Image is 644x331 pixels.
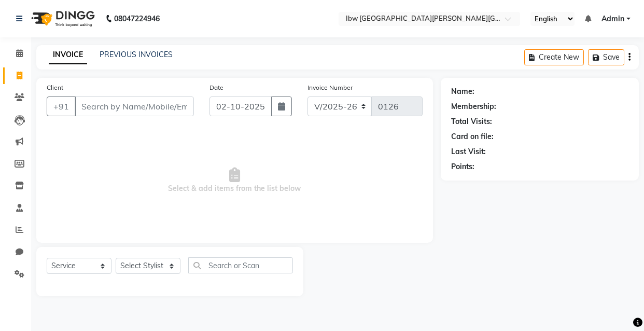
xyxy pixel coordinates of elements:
span: Select & add items from the list below [47,129,423,232]
input: Search or Scan [188,257,293,273]
button: +91 [47,96,76,116]
button: Save [588,49,624,65]
div: Name: [451,86,474,97]
a: PREVIOUS INVOICES [100,50,173,59]
div: Card on file: [451,131,494,142]
label: Date [209,83,223,92]
label: Client [47,83,63,92]
a: INVOICE [49,46,87,64]
input: Search by Name/Mobile/Email/Code [75,96,194,116]
div: Total Visits: [451,116,492,127]
label: Invoice Number [307,83,353,92]
div: Last Visit: [451,146,486,157]
button: Create New [524,49,584,65]
b: 08047224946 [114,4,160,33]
img: logo [26,4,97,33]
span: Admin [601,13,624,24]
div: Membership: [451,101,496,112]
div: Points: [451,161,474,172]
